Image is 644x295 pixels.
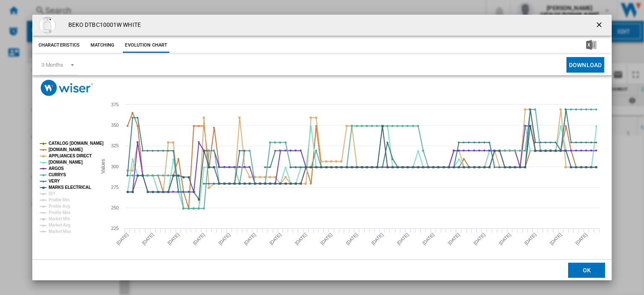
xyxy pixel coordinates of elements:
[49,147,83,152] tspan: [DOMAIN_NAME]
[141,232,155,246] tspan: [DATE]
[49,172,66,177] tspan: CURRYS
[549,232,563,246] tspan: [DATE]
[473,232,486,246] tspan: [DATE]
[573,38,610,53] button: Download in Excel
[49,191,56,196] tspan: DIY
[192,232,206,246] tspan: [DATE]
[64,21,141,29] h4: BEKO DTBC10001W WHITE
[447,232,461,246] tspan: [DATE]
[49,185,91,190] tspan: MARKS ELECTRICAL
[123,38,169,53] button: Evolution chart
[574,232,588,246] tspan: [DATE]
[396,232,410,246] tspan: [DATE]
[421,232,435,246] tspan: [DATE]
[345,232,359,246] tspan: [DATE]
[111,185,119,190] tspan: 275
[49,179,60,183] tspan: VERY
[243,232,257,246] tspan: [DATE]
[49,204,70,209] tspan: Profile Avg
[100,159,106,174] tspan: Values
[49,198,70,202] tspan: Profile Min
[41,80,93,96] img: logo_wiser_300x94.png
[294,232,308,246] tspan: [DATE]
[592,17,608,34] button: getI18NText('BUTTONS.CLOSE_DIALOG')
[111,123,119,128] tspan: 350
[115,232,129,246] tspan: [DATE]
[49,217,70,221] tspan: Market Min
[36,38,82,53] button: Characteristics
[49,141,104,146] tspan: CATALOG [DOMAIN_NAME]
[111,205,119,210] tspan: 250
[49,160,83,164] tspan: [DOMAIN_NAME]
[319,232,333,246] tspan: [DATE]
[595,21,605,31] ng-md-icon: getI18NText('BUTTONS.CLOSE_DIALOG')
[32,15,612,280] md-dialog: Product popup
[370,232,384,246] tspan: [DATE]
[586,40,596,50] img: excel-24x24.png
[566,57,604,73] button: Download
[84,38,121,53] button: Matching
[49,166,64,171] tspan: ARGOS
[39,17,56,34] img: 10181334
[111,164,119,169] tspan: 300
[268,232,282,246] tspan: [DATE]
[42,62,63,68] div: 3 Months
[498,232,512,246] tspan: [DATE]
[523,232,537,246] tspan: [DATE]
[111,143,119,148] tspan: 325
[218,232,231,246] tspan: [DATE]
[111,102,119,107] tspan: 375
[111,226,119,231] tspan: 225
[49,210,71,215] tspan: Profile Max
[49,229,71,234] tspan: Market Max
[49,154,92,158] tspan: APPLIANCES DIRECT
[166,232,180,246] tspan: [DATE]
[568,262,605,277] button: OK
[49,223,70,227] tspan: Market Avg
